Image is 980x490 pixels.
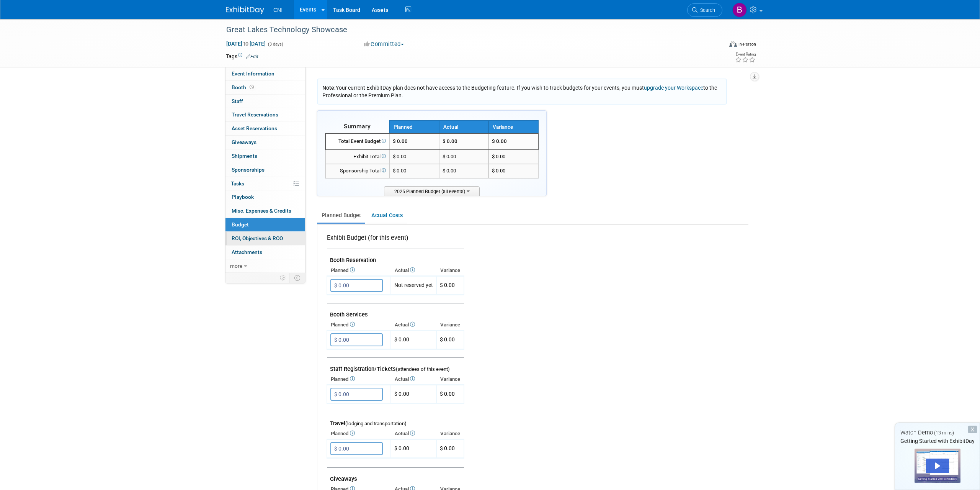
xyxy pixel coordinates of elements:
a: Tasks [225,177,305,190]
td: $ 0.00 [391,439,436,458]
th: Variance [436,320,464,330]
a: Search [687,3,722,17]
span: more [230,263,242,269]
td: $ 0.00 [439,150,489,164]
div: Great Lakes Technology Showcase [224,23,711,37]
div: Watch Demo [895,429,980,437]
th: Planned [327,374,391,385]
span: $ 0.00 [440,445,455,451]
img: Format-Inperson.png [729,41,737,47]
span: Search [697,7,715,13]
span: Budget [232,221,249,228]
span: $ 0.00 [492,138,507,144]
a: Actual Costs [367,208,407,223]
th: Actual [439,121,489,133]
span: Booth not reserved yet [248,84,255,90]
td: $ 0.00 [391,385,436,404]
th: Planned [389,121,439,133]
td: Personalize Event Tab Strip [276,273,290,283]
span: $ 0.00 [440,391,455,397]
span: CNI [273,7,283,13]
div: Exhibit Budget (for this event) [327,234,461,246]
td: Tags [226,52,258,60]
span: to [242,41,250,47]
div: In-Person [738,41,756,47]
a: Sponsorships [225,163,305,177]
td: Giveaways [327,468,464,484]
div: Sponsorship Total [329,167,386,175]
a: Edit [246,54,258,59]
td: Staff Registration/Tickets [327,358,464,374]
th: Actual [391,265,436,276]
span: Giveaways [232,139,256,145]
span: $ 0.00 [393,138,408,144]
span: $ 0.00 [393,154,406,159]
span: $ 0.00 [393,168,406,174]
span: Misc. Expenses & Credits [232,208,291,214]
span: (13 mins) [934,430,954,436]
th: Variance [436,374,464,385]
a: Shipments [225,149,305,163]
td: Not reserved yet [391,276,436,295]
span: Asset Reservations [232,125,277,131]
span: Playbook [232,194,254,200]
span: $ 0.00 [492,168,505,174]
a: Misc. Expenses & Credits [225,204,305,218]
div: Getting Started with ExhibitDay [895,437,980,445]
span: Your current ExhibitDay plan does not have access to the Budgeting feature. If you wish to track ... [322,85,717,98]
a: Event Information [225,67,305,80]
a: upgrade your Workspace [644,85,703,91]
span: Travel Reservations [232,111,278,118]
span: $ 0.00 [440,336,455,343]
a: Planned Budget [317,208,365,223]
span: (lodging and transportation) [345,421,407,426]
span: (attendees of this event) [396,366,450,372]
td: $ 0.00 [439,164,489,178]
a: Travel Reservations [225,108,305,121]
td: Travel [327,412,464,429]
th: Variance [436,428,464,439]
span: Sponsorships [232,167,265,173]
th: Planned [327,265,391,276]
a: Staff [225,95,305,108]
div: Total Event Budget [329,138,386,145]
div: Event Rating [735,52,756,56]
td: Toggle Event Tabs [290,273,305,283]
span: Note: [322,85,336,91]
a: Booth [225,81,305,94]
div: Play [926,459,949,473]
a: Attachments [225,246,305,259]
span: Staff [232,98,243,104]
span: 2025 Planned Budget (all events) [384,186,480,196]
a: Playbook [225,190,305,204]
td: $ 0.00 [439,133,489,150]
span: Shipments [232,153,257,159]
a: Giveaways [225,136,305,149]
img: Brenda Daugherty [732,3,747,17]
td: $ 0.00 [391,331,436,349]
span: Tasks [231,180,244,187]
span: $ 0.00 [440,282,455,288]
th: Planned [327,428,391,439]
span: (3 days) [267,42,283,47]
button: Committed [361,40,407,48]
a: Budget [225,218,305,231]
th: Actual [391,374,436,385]
a: ROI, Objectives & ROO [225,232,305,245]
span: Event Information [232,70,274,77]
span: Summary [344,123,371,130]
span: Booth [232,84,255,90]
div: Dismiss [968,426,977,433]
div: Event Format [677,40,756,51]
td: Booth Services [327,303,464,320]
span: ROI, Objectives & ROO [232,235,283,241]
th: Variance [488,121,538,133]
div: Exhibit Total [329,153,386,161]
span: $ 0.00 [492,154,505,159]
span: Attachments [232,249,262,255]
th: Actual [391,428,436,439]
th: Actual [391,320,436,330]
span: [DATE] [DATE] [226,40,266,47]
th: Variance [436,265,464,276]
td: Booth Reservation [327,249,464,265]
